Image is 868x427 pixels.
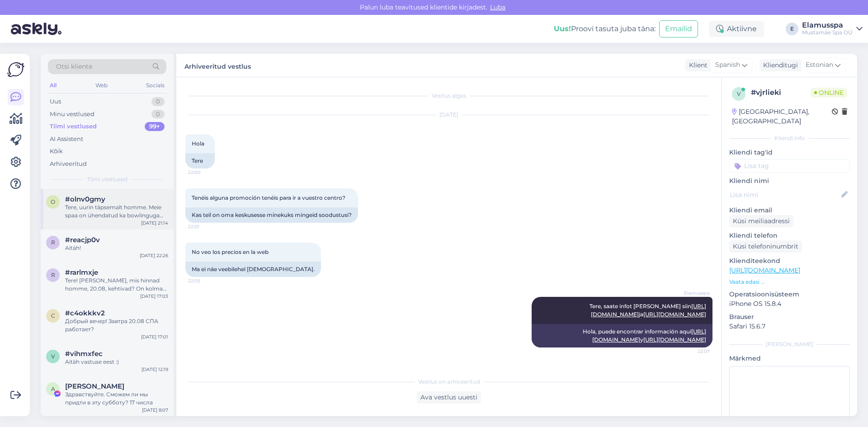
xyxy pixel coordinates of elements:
div: Klienditugi [759,61,798,70]
p: Kliendi telefon [729,231,850,240]
div: [PERSON_NAME] [729,340,850,348]
span: v [737,90,741,97]
a: [URL][DOMAIN_NAME] [729,266,800,274]
div: Tere [185,153,215,169]
span: A [51,385,55,392]
button: Emailid [659,20,698,38]
span: r [51,272,55,278]
div: Aitäh! [65,244,168,252]
div: [DATE] 12:19 [142,366,168,373]
p: Kliendi email [729,206,850,215]
div: Klient [685,61,708,70]
div: # vjrlieki [751,87,811,98]
span: 22:07 [676,348,710,355]
span: #olnv0gmy [65,195,105,203]
b: Uus! [554,24,571,33]
div: Arhiveeritud [50,160,87,169]
span: o [51,198,55,205]
span: Tenéis alguna promoción tenéis para ir a vuestro centro? [192,194,345,201]
p: Kliendi nimi [729,176,850,186]
div: Kas teil on oma keskusesse minekuks mingeid soodustusi? [185,207,358,223]
div: Добрый вечер! Завтра 20.08 СПА работает? [65,317,168,333]
div: Kõik [50,147,63,156]
div: AI Assistent [50,135,83,144]
span: #rarlmxje [65,268,98,277]
p: Safari 15.6.7 [729,322,850,331]
div: [DATE] 21:14 [141,220,168,226]
span: Andrey Artjushin [65,382,124,390]
p: Operatsioonisüsteem [729,290,850,299]
p: Brauser [729,312,850,322]
div: Tiimi vestlused [50,122,97,131]
div: Vestlus algas [185,92,712,100]
div: Hola, puede encontrar información aquí y [532,324,712,347]
span: c [51,312,55,319]
span: Elamusspa [676,290,710,296]
div: Uus [50,97,61,106]
span: r [51,239,55,246]
p: Klienditeekond [729,256,850,266]
div: Elamusspa [802,22,853,29]
span: #vihmxfec [65,350,103,358]
div: Minu vestlused [50,110,94,119]
span: v [51,353,55,360]
span: 22:00 [188,169,222,176]
div: Kliendi info [729,134,850,142]
div: Web [94,80,109,91]
span: Tere, saate infot [PERSON_NAME] siin ja [590,303,706,318]
div: Ma ei näe veebilehel [DEMOGRAPHIC_DATA]. [185,262,321,277]
div: 0 [151,97,165,106]
p: Märkmed [729,354,850,363]
div: Küsi telefoninumbrit [729,240,802,253]
div: Здравствуйте. Сможем ли мы придти в эту субботу? 17 числа [65,390,168,407]
div: Aitäh vastuse eest :) [65,358,168,366]
div: [DATE] 17:01 [141,333,168,340]
div: 0 [151,110,165,119]
span: Luba [487,3,508,11]
a: [URL][DOMAIN_NAME] [643,311,706,318]
div: [DATE] 17:03 [140,293,168,300]
span: Hola [192,140,204,147]
div: Mustamäe Spa OÜ [802,29,853,36]
span: Online [811,88,847,98]
div: Socials [144,80,166,91]
span: #c4okkkv2 [65,309,105,317]
div: E [786,23,798,35]
div: [GEOGRAPHIC_DATA], [GEOGRAPHIC_DATA] [732,107,832,126]
span: No veo los precios en la web [192,249,269,255]
p: Vaata edasi ... [729,278,850,286]
span: Estonian [806,60,833,70]
p: Kliendi tag'id [729,148,850,157]
span: Vestlus on arhiveeritud [418,378,480,386]
span: Otsi kliente [56,62,92,71]
div: [DATE] 22:26 [140,252,168,259]
input: Lisa tag [729,159,850,173]
div: [DATE] 8:07 [142,407,168,413]
div: Küsi meiliaadressi [729,215,793,227]
div: [DATE] [185,111,712,119]
span: 22:01 [188,223,222,230]
a: ElamusspaMustamäe Spa OÜ [802,22,863,36]
div: Proovi tasuta juba täna: [554,23,656,34]
span: #reacjp0v [65,236,100,244]
span: Tiimi vestlused [87,175,127,183]
label: Arhiveeritud vestlus [184,59,251,71]
img: Askly Logo [7,61,24,78]
div: All [48,80,58,91]
p: iPhone OS 15.8.4 [729,299,850,309]
span: 22:05 [188,277,222,284]
div: Tere! [PERSON_NAME], mis hinnad homme, 20.08, kehtivad? On kolmap, aga nagu [PERSON_NAME]? Kas ho... [65,277,168,293]
a: [URL][DOMAIN_NAME] [643,336,706,343]
span: Spanish [715,60,740,70]
div: 99+ [145,122,165,131]
div: Aktiivne [709,21,764,37]
input: Lisa nimi [730,190,840,200]
div: Tere, uurin täpsemalt homme. Meie spaa on ühendatud ka bowlinguga teisel korrusel. Kas Teil on hu... [65,203,168,220]
div: Ava vestlus uuesti [417,391,481,404]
